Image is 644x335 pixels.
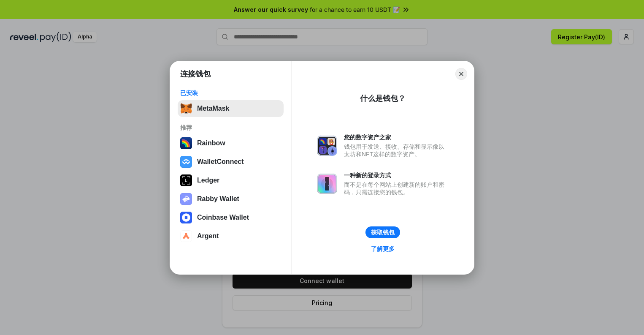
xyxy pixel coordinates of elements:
img: svg+xml,%3Csvg%20width%3D%2228%22%20height%3D%2228%22%20viewBox%3D%220%200%2028%2028%22%20fill%3D... [180,230,192,242]
img: svg+xml,%3Csvg%20width%3D%2228%22%20height%3D%2228%22%20viewBox%3D%220%200%2028%2028%22%20fill%3D... [180,212,192,223]
div: 了解更多 [371,245,395,253]
button: Rainbow [178,135,284,152]
button: Close [455,68,467,80]
button: WalletConnect [178,153,284,170]
button: 获取钱包 [365,226,400,238]
div: Coinbase Wallet [197,214,249,221]
div: Rabby Wallet [197,195,239,203]
div: WalletConnect [197,158,244,166]
div: 推荐 [180,124,281,131]
div: 一种新的登录方式 [344,172,449,179]
button: MetaMask [178,100,284,117]
button: Argent [178,228,284,245]
img: svg+xml,%3Csvg%20width%3D%2228%22%20height%3D%2228%22%20viewBox%3D%220%200%2028%2028%22%20fill%3D... [180,156,192,168]
img: svg+xml,%3Csvg%20xmlns%3D%22http%3A%2F%2Fwww.w3.org%2F2000%2Fsvg%22%20width%3D%2228%22%20height%3... [180,174,192,186]
div: 什么是钱包？ [360,93,406,103]
button: Coinbase Wallet [178,209,284,226]
img: svg+xml,%3Csvg%20width%3D%22120%22%20height%3D%22120%22%20viewBox%3D%220%200%20120%20120%22%20fil... [180,137,192,149]
img: svg+xml,%3Csvg%20xmlns%3D%22http%3A%2F%2Fwww.w3.org%2F2000%2Fsvg%22%20fill%3D%22none%22%20viewBox... [317,174,337,194]
img: svg+xml,%3Csvg%20xmlns%3D%22http%3A%2F%2Fwww.w3.org%2F2000%2Fsvg%22%20fill%3D%22none%22%20viewBox... [180,193,192,205]
div: 获取钱包 [371,229,395,236]
div: 您的数字资产之家 [344,133,449,141]
div: 钱包用于发送、接收、存储和显示像以太坊和NFT这样的数字资产。 [344,143,449,158]
div: 已安装 [180,89,281,97]
div: 而不是在每个网站上创建新的账户和密码，只需连接您的钱包。 [344,181,449,196]
button: Rabby Wallet [178,191,284,207]
img: svg+xml,%3Csvg%20xmlns%3D%22http%3A%2F%2Fwww.w3.org%2F2000%2Fsvg%22%20fill%3D%22none%22%20viewBox... [317,136,337,156]
img: svg+xml,%3Csvg%20fill%3D%22none%22%20height%3D%2233%22%20viewBox%3D%220%200%2035%2033%22%20width%... [180,103,192,114]
div: Ledger [197,177,219,184]
div: Rainbow [197,139,225,147]
button: Ledger [178,172,284,189]
div: MetaMask [197,105,229,112]
a: 了解更多 [366,243,400,254]
div: Argent [197,232,219,240]
h1: 连接钱包 [180,69,211,79]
